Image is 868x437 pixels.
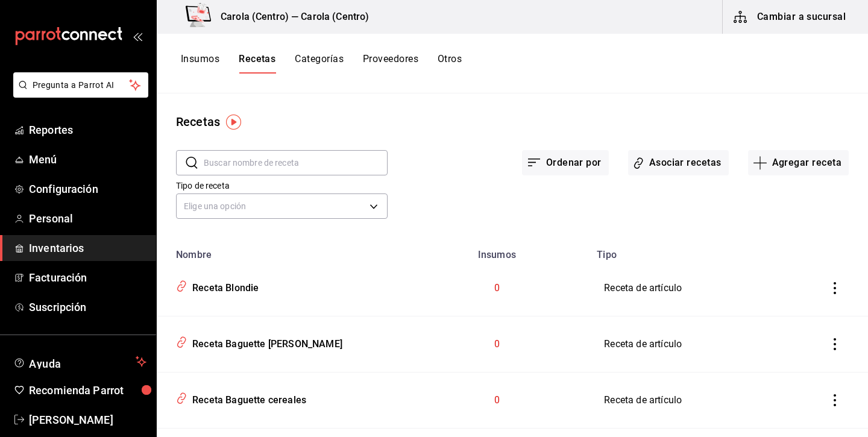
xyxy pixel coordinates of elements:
button: Ordenar por [522,150,609,175]
a: Pregunta a Parrot AI [8,87,148,100]
span: Inventarios [29,240,146,256]
span: 0 [494,394,500,406]
span: Personal [29,210,146,227]
button: Pregunta a Parrot AI [13,72,148,98]
button: Categorías [295,53,344,74]
span: Ayuda [29,354,131,369]
button: Asociar recetas [628,150,729,175]
button: Insumos [181,53,219,74]
div: navigation tabs [181,53,462,74]
button: Agregar receta [748,150,849,175]
div: Receta Baguette [PERSON_NAME] [187,333,342,351]
td: Receta de artículo [590,316,806,373]
div: Receta Blondie [187,277,259,295]
span: Configuración [29,181,146,197]
span: Suscripción [29,299,146,315]
h3: Carola (Centro) — Carola (Centro) [211,10,369,24]
div: Recetas [176,113,220,131]
span: Facturación [29,269,146,286]
td: Receta de artículo [590,373,806,429]
span: [PERSON_NAME] [29,412,146,428]
th: Tipo [590,242,806,260]
div: Receta Baguette cereales [187,389,306,407]
button: Otros [438,53,462,74]
button: Recetas [239,53,275,74]
span: Pregunta a Parrot AI [33,79,130,92]
button: open_drawer_menu [133,31,142,41]
button: Proveedores [363,53,418,74]
div: Elige una opción [176,193,388,219]
label: Tipo de receta [176,181,388,190]
td: Receta de artículo [590,260,806,316]
span: 0 [494,338,500,350]
span: 0 [494,282,500,294]
img: Tooltip marker [226,115,241,130]
span: Recomienda Parrot [29,382,146,398]
span: Menú [29,151,146,168]
input: Buscar nombre de receta [204,151,388,175]
th: Nombre [157,242,404,260]
th: Insumos [404,242,590,260]
span: Reportes [29,122,146,138]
